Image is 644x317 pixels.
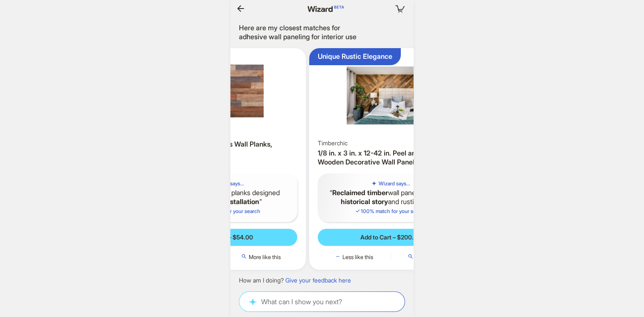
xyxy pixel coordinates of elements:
span: Less like this [342,254,373,260]
div: Here are my closest matches for adhesive wall paneling for interior use [239,23,367,41]
a: Give your feedback here [285,277,351,284]
h3: 1/8 in. x 3 in. x 12-42 in. Peel and Stick Tan Wooden Decorative Wall Paneling (20 sq. ft./Box) [318,149,464,167]
h5: Wizard says... [379,180,410,187]
b: rich historical story [341,188,452,206]
span: Timberchic [318,139,348,147]
button: More like this [224,253,297,261]
span: 100 % match for your search [355,208,426,214]
q: wall panels with a and rustic charm [325,188,457,206]
span: More like this [249,254,281,260]
img: 1/8 in. x 3 in. x 12-42 in. Peel and Stick Tan Wooden Decorative Wall Paneling (20 sq. ft./Box) [313,52,469,139]
div: How am I doing? [239,277,351,284]
b: Reclaimed timber [332,188,388,197]
span: Add to Cart – $200.00 [360,233,421,241]
div: Unique Rustic Elegance [318,52,392,61]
